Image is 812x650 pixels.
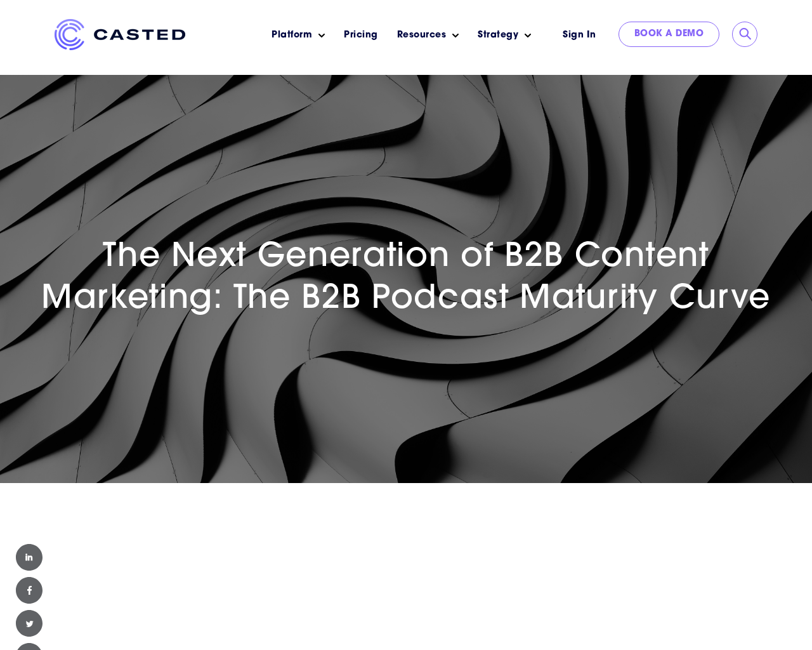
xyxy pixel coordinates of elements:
a: Book a Demo [619,22,720,47]
img: Casted_Logo_Horizontal_FullColor_PUR_BLUE [55,19,185,50]
a: Sign In [547,22,612,49]
input: Submit [739,28,752,41]
a: Resources [397,29,447,42]
img: Twitter [16,610,43,637]
img: Facebook [16,577,43,604]
a: Pricing [344,29,378,42]
a: Strategy [478,29,518,42]
a: Platform [272,29,312,42]
img: Linked [16,544,43,571]
span: The Next Generation of B2B Content Marketing: The B2B Podcast Maturity Curve [41,241,771,316]
nav: Main menu [204,19,540,51]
